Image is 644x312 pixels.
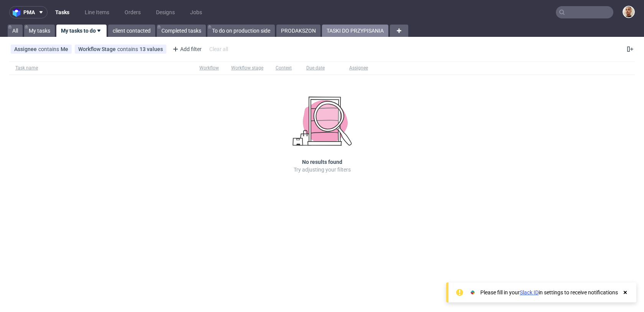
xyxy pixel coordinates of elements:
[78,46,117,52] span: Workflow Stage
[24,25,55,37] a: My tasks
[207,25,275,37] a: To do on production side
[80,6,114,18] a: Line Items
[520,289,539,295] a: Slack ID
[117,46,140,52] span: contains
[8,25,23,37] a: All
[169,43,203,55] div: Add filter
[151,6,179,18] a: Designs
[120,6,145,18] a: Orders
[14,46,38,52] span: Assignee
[56,25,107,37] a: My tasks to do
[231,65,263,71] div: Workflow stage
[306,65,337,71] span: Due date
[199,65,219,71] div: Workflow
[15,65,187,71] span: Task name
[38,46,61,52] span: contains
[322,25,388,37] a: TASKI DO PRZYPISANIA
[623,7,634,17] img: Bartłomiej Leśniczuk
[480,289,618,296] div: Please fill in your in settings to receive notifications
[349,65,368,71] div: Assignee
[9,6,48,18] button: pma
[469,289,476,296] img: Slack
[276,65,294,71] div: Context
[302,158,342,166] h3: No results found
[23,10,35,15] span: pma
[13,8,23,17] img: logo
[208,44,230,54] div: Clear all
[276,25,320,37] a: PRODAKSZON
[51,6,74,18] a: Tasks
[140,46,163,52] div: 13 values
[294,166,351,173] p: Try adjusting your filters
[157,25,206,37] a: Completed tasks
[61,46,68,52] div: Me
[186,6,207,18] a: Jobs
[108,25,155,37] a: client contacted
